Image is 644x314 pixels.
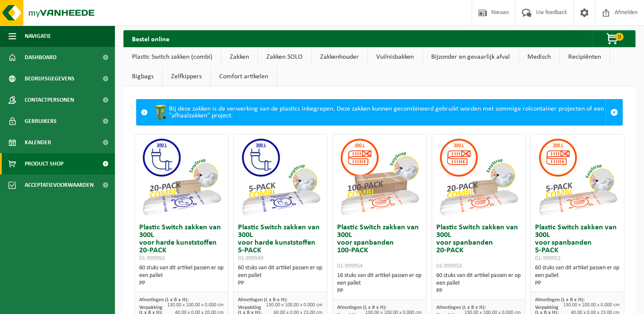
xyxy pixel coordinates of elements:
span: 01-999953 [436,263,462,269]
a: Bijzonder en gevaarlijk afval [423,47,518,67]
span: Contactpersonen [25,89,74,111]
img: 01-999952 [535,134,620,220]
span: 130.00 x 100.00 x 0.000 cm [266,303,323,308]
span: Afmetingen (L x B x H): [337,305,386,310]
a: Zakken [221,47,258,67]
div: PP [139,280,224,287]
a: Zakkenhouder [312,47,367,67]
img: WB-0240-HPE-GN-50.png [152,104,169,121]
span: 01-999952 [535,255,561,262]
span: Acceptatievoorwaarden [25,174,94,196]
span: Product Shop [25,153,63,174]
a: Vuilnisbakken [368,47,422,67]
h3: Plastic Switch zakken van 300L voor spanbanden 20-PACK [436,224,521,270]
div: 60 stuks van dit artikel passen er op een pallet [238,264,323,287]
span: Gebruikers [25,111,57,132]
a: Sluit melding [606,100,622,125]
h3: Plastic Switch zakken van 300L voor harde kunststoffen 20-PACK [139,224,224,262]
div: PP [238,280,323,287]
span: Navigatie [25,26,51,47]
span: 01-999954 [337,263,363,269]
div: PP [337,287,422,295]
h3: Plastic Switch zakken van 300L voor spanbanden 100-PACK [337,224,422,270]
span: Kalender [25,132,51,153]
span: 01-999950 [139,255,165,262]
span: 01-999949 [238,255,263,262]
div: PP [436,287,521,295]
div: Bij deze zakken is de verwerking van de plastics inbegrepen. Deze zakken kunnen gecombineerd gebr... [152,100,606,125]
span: 0 [615,33,624,41]
div: 60 stuks van dit artikel passen er op een pallet [139,264,224,287]
h3: Plastic Switch zakken van 300L voor spanbanden 5-PACK [535,224,620,262]
img: 01-999950 [139,134,224,220]
span: Afmetingen (L x B x H): [436,305,486,310]
span: Afmetingen (L x B x H): [238,297,287,303]
a: Comfort artikelen [211,67,277,86]
span: 130.00 x 100.00 x 0.000 cm [167,303,224,308]
a: Zakken SOLO [258,47,311,67]
button: 0 [592,30,635,47]
span: Dashboard [25,47,57,68]
div: PP [535,280,620,287]
div: 16 stuks van dit artikel passen er op een pallet [337,272,422,295]
span: Afmetingen (L x B x H): [535,297,584,303]
a: Plastic Switch zakken (combi) [123,47,221,67]
h3: Plastic Switch zakken van 300L voor harde kunststoffen 5-PACK [238,224,323,262]
a: Recipiënten [560,47,610,67]
h2: Bestel online [123,30,178,47]
a: Bigbags [123,67,162,86]
span: 130.00 x 100.00 x 0.000 cm [563,303,620,308]
img: 01-999954 [337,134,422,220]
div: 60 stuks van dit artikel passen er op een pallet [535,264,620,287]
img: 01-999949 [238,134,323,220]
span: Bedrijfsgegevens [25,68,74,89]
span: Afmetingen (L x B x H): [139,297,189,303]
img: 01-999953 [436,134,521,220]
div: 60 stuks van dit artikel passen er op een pallet [436,272,521,295]
a: Medisch [519,47,559,67]
a: Zelfkippers [163,67,210,86]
